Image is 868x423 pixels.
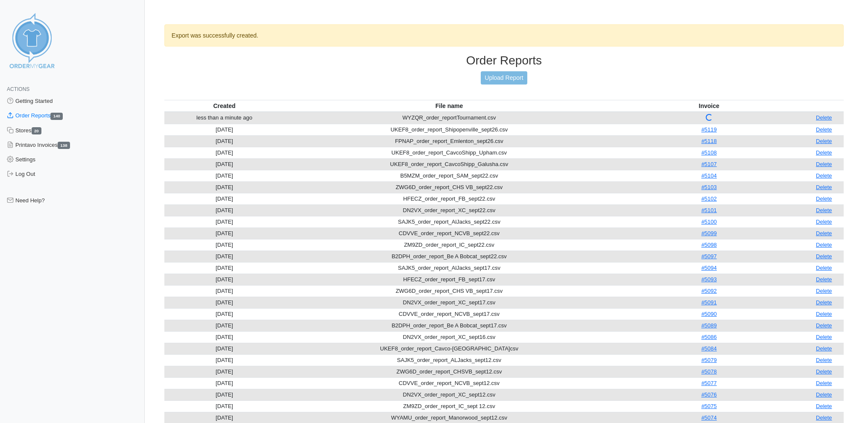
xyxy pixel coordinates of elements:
a: Delete [816,161,832,167]
th: Created [164,100,284,112]
td: UKEF8_order_report_Shipopenville_sept26.csv [284,124,614,135]
td: [DATE] [164,170,284,181]
td: HFECZ_order_report_FB_sept17.csv [284,274,614,285]
a: #5078 [701,368,717,375]
td: CDVVE_order_report_NCVB_sept22.csv [284,228,614,239]
td: [DATE] [164,262,284,274]
a: Delete [816,253,832,260]
td: [DATE] [164,331,284,343]
td: B2DPH_order_report_Be A Bobcat_sept22.csv [284,251,614,262]
td: [DATE] [164,147,284,158]
td: [DATE] [164,285,284,297]
a: Delete [816,172,832,179]
a: Delete [816,242,832,248]
a: Delete [816,138,832,144]
span: Actions [7,86,29,92]
td: DN2VX_order_report_XC_sept17.csv [284,297,614,308]
td: [DATE] [164,216,284,228]
td: [DATE] [164,181,284,193]
a: Delete [816,322,832,329]
a: #5107 [701,161,717,167]
a: Delete [816,334,832,340]
a: #5089 [701,322,717,329]
a: Delete [816,368,832,375]
td: [DATE] [164,377,284,389]
td: CDVVE_order_report_NCVB_sept12.csv [284,377,614,389]
a: #5103 [701,184,717,190]
td: UKEF8_order_report_CavcoShipp_Upham.csv [284,147,614,158]
td: [DATE] [164,366,284,377]
a: #5100 [701,219,717,225]
a: Delete [816,219,832,225]
a: Delete [816,357,832,363]
h3: Order Reports [164,53,844,68]
a: #5118 [701,138,717,144]
a: #5084 [701,345,717,352]
a: #5086 [701,334,717,340]
td: UKEF8_order_report_Cavco-[GEOGRAPHIC_DATA]csv [284,343,614,354]
a: Delete [816,149,832,156]
td: [DATE] [164,251,284,262]
td: WYZQR_order_reportTournament.csv [284,112,614,124]
a: #5093 [701,276,717,283]
th: File name [284,100,614,112]
td: ZM9ZD_order_report_IC_sept22.csv [284,239,614,251]
a: Delete [816,288,832,294]
a: Delete [816,391,832,398]
td: ZM9ZD_order_report_IC_sept 12.csv [284,400,614,412]
a: #5097 [701,253,717,260]
a: Delete [816,184,832,190]
a: #5075 [701,403,717,409]
a: #5108 [701,149,717,156]
a: #5079 [701,357,717,363]
td: [DATE] [164,274,284,285]
a: Delete [816,276,832,283]
span: 20 [32,127,42,134]
a: Delete [816,311,832,317]
a: #5090 [701,311,717,317]
a: Upload Report [481,71,527,85]
a: #5076 [701,391,717,398]
td: B2DPH_order_report_Be A Bobcat_sept17.csv [284,320,614,331]
a: #5098 [701,242,717,248]
a: Delete [816,114,832,121]
a: #5101 [701,207,717,213]
a: Delete [816,126,832,133]
td: [DATE] [164,239,284,251]
td: HFECZ_order_report_FB_sept22.csv [284,193,614,204]
a: Delete [816,299,832,306]
a: Delete [816,403,832,409]
td: [DATE] [164,193,284,204]
td: FPNAP_order_report_Emlenton_sept26.csv [284,135,614,147]
td: B5MZM_order_report_SAM_sept22.csv [284,170,614,181]
a: Delete [816,230,832,236]
a: #5094 [701,265,717,271]
a: #5074 [701,414,717,421]
a: Delete [816,345,832,352]
a: Delete [816,207,832,213]
a: Delete [816,265,832,271]
td: less than a minute ago [164,112,284,124]
td: SAJK5_order_report_AlJacks_sept22.csv [284,216,614,228]
td: DN2VX_order_report_XC_sept12.csv [284,389,614,400]
td: [DATE] [164,228,284,239]
td: DN2VX_order_report_XC_sept22.csv [284,204,614,216]
td: [DATE] [164,297,284,308]
td: CDVVE_order_report_NCVB_sept17.csv [284,308,614,320]
td: SAJK5_order_report_AlJacks_sept17.csv [284,262,614,274]
a: #5104 [701,172,717,179]
td: [DATE] [164,354,284,366]
td: SAJK5_order_report_ALJacks_sept12.csv [284,354,614,366]
span: 140 [50,113,63,120]
a: Delete [816,195,832,202]
td: [DATE] [164,158,284,170]
td: DN2VX_order_report_XC_sept16.csv [284,331,614,343]
td: ZWG6D_order_report_CHSVB_sept12.csv [284,366,614,377]
td: [DATE] [164,124,284,135]
td: [DATE] [164,135,284,147]
td: [DATE] [164,308,284,320]
td: ZWG6D_order_report_CHS VB_sept22.csv [284,181,614,193]
a: #5077 [701,380,717,386]
a: Delete [816,414,832,421]
td: [DATE] [164,389,284,400]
